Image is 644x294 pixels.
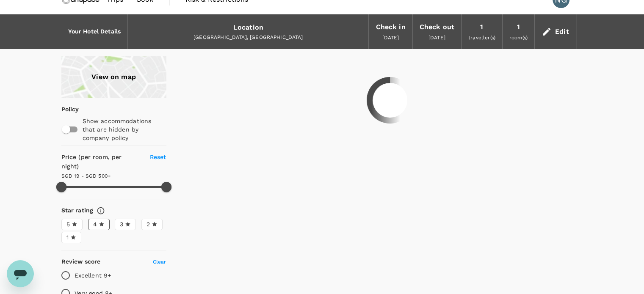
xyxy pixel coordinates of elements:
[153,259,166,265] span: Clear
[150,154,166,160] span: Reset
[61,105,67,113] p: Policy
[75,271,111,280] p: Excellent 9+
[376,21,405,33] div: Check in
[7,260,34,287] iframe: Button to launch messaging window
[420,21,454,33] div: Check out
[61,56,166,98] a: View on map
[61,153,140,171] h6: Price (per room, per night)
[83,117,166,142] p: Show accommodations that are hidden by company policy
[233,22,263,33] div: Location
[468,35,495,41] span: traveller(s)
[66,233,69,242] span: 1
[146,220,150,229] span: 2
[68,27,121,36] h6: Your Hotel Details
[66,220,70,229] span: 5
[135,33,362,42] div: [GEOGRAPHIC_DATA], [GEOGRAPHIC_DATA]
[382,35,399,41] span: [DATE]
[480,21,483,33] div: 1
[61,257,101,267] h6: Review score
[428,35,445,41] span: [DATE]
[517,21,520,33] div: 1
[120,220,123,229] span: 3
[97,206,105,215] svg: Star ratings are awarded to properties to represent the quality of services, facilities, and amen...
[93,220,97,229] span: 4
[555,26,569,38] div: Edit
[509,35,528,41] span: room(s)
[61,206,94,215] h6: Star rating
[61,173,111,179] span: SGD 19 - SGD 500+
